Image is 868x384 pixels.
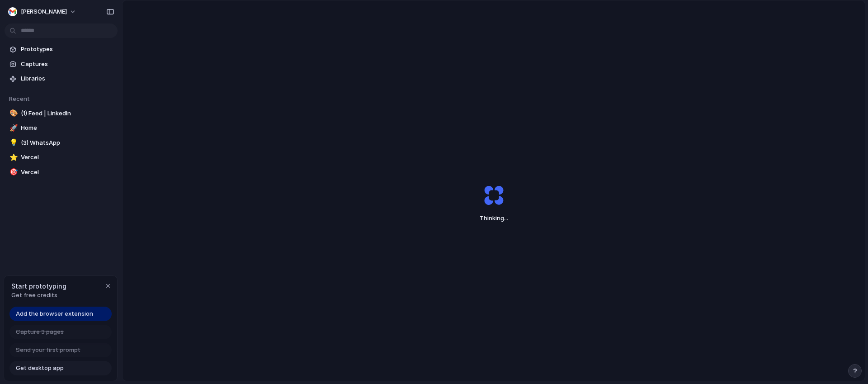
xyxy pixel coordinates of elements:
[5,57,118,71] a: Captures
[8,138,17,147] button: 💡
[504,214,508,222] span: ...
[8,109,17,118] button: 🎨
[9,95,30,102] span: Recent
[21,123,114,133] span: Home
[11,281,66,291] span: Start prototyping
[21,138,114,147] span: (3) WhatsApp
[9,123,16,133] div: 🚀
[21,74,114,83] span: Libraries
[5,166,118,179] a: 🎯Vercel
[5,136,118,150] a: 💡(3) WhatsApp
[11,291,66,300] span: Get free credits
[16,364,64,373] span: Get desktop app
[9,137,16,148] div: 💡
[16,327,64,337] span: Capture 3 pages
[8,168,17,177] button: 🎯
[9,307,112,321] a: Add the browser extension
[21,109,114,118] span: (1) Feed | LinkedIn
[5,5,81,19] button: [PERSON_NAME]
[8,123,17,133] button: 🚀
[5,121,118,135] a: 🚀Home
[5,107,118,120] a: 🎨(1) Feed | LinkedIn
[5,43,118,56] a: Prototypes
[8,153,17,162] button: ⭐
[21,153,114,162] span: Vercel
[9,167,16,177] div: 🎯
[9,108,16,119] div: 🎨
[21,7,67,16] span: [PERSON_NAME]
[21,168,114,177] span: Vercel
[5,72,118,85] a: Libraries
[462,214,525,223] span: Thinking
[21,60,114,69] span: Captures
[9,152,16,163] div: ⭐
[5,151,118,164] a: ⭐Vercel
[16,309,93,318] span: Add the browser extension
[16,346,80,355] span: Send your first prompt
[9,361,112,375] a: Get desktop app
[21,45,114,54] span: Prototypes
